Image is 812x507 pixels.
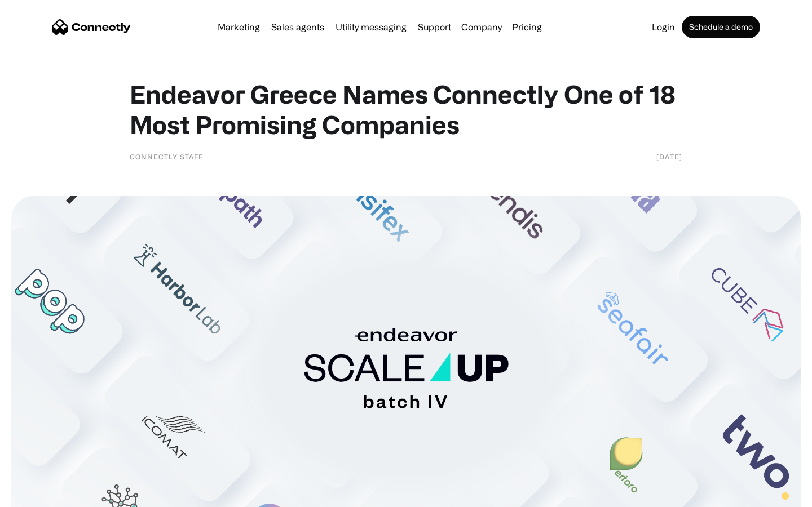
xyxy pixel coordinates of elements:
[11,487,68,503] aside: Language selected: English
[23,487,68,503] ul: Language list
[682,16,760,38] a: Schedule a demo
[461,19,502,35] div: Company
[130,79,682,140] h1: Endeavor Greece Names Connectly One of 18 Most Promising Companies
[331,23,411,32] a: Utility messaging
[52,19,131,35] a: home
[656,151,682,162] div: [DATE]
[647,23,679,32] a: Login
[507,23,546,32] a: Pricing
[458,19,505,35] div: Company
[213,23,264,32] a: Marketing
[130,151,203,162] div: Connectly Staff
[413,23,456,32] a: Support
[267,23,329,32] a: Sales agents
